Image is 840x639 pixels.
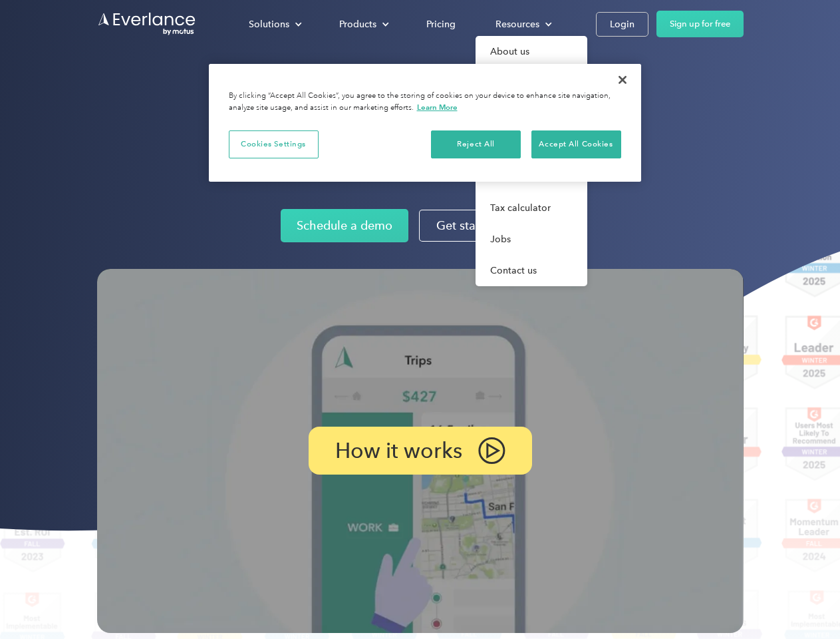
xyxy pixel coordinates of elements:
div: Privacy [209,64,641,182]
div: Resources [495,16,539,33]
button: Cookies Settings [229,130,319,158]
button: Accept All Cookies [531,130,621,158]
div: Resources [482,13,563,36]
div: Products [326,13,400,36]
a: Get started for free [419,210,559,242]
a: About us [476,36,587,67]
button: Close [608,65,637,95]
div: Pricing [426,16,456,33]
input: Submit [98,79,165,107]
div: Solutions [235,13,313,36]
div: Login [610,16,634,33]
a: Jobs [476,224,587,255]
p: How it works [335,443,462,459]
div: By clicking “Accept All Cookies”, you agree to the storing of cookies on your device to enhance s... [229,91,621,114]
div: Products [339,16,376,33]
a: Pricing [413,13,469,36]
a: Tax calculator [476,192,587,224]
a: Contact us [476,255,587,286]
div: Solutions [249,16,289,33]
a: More information about your privacy, opens in a new tab [417,103,458,112]
a: Sign up for free [656,11,744,37]
button: Reject All [431,130,521,158]
div: Cookie banner [209,64,641,182]
a: Login [596,12,648,37]
a: Schedule a demo [281,209,408,242]
a: Go to homepage [97,11,197,37]
nav: Resources [476,36,587,286]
